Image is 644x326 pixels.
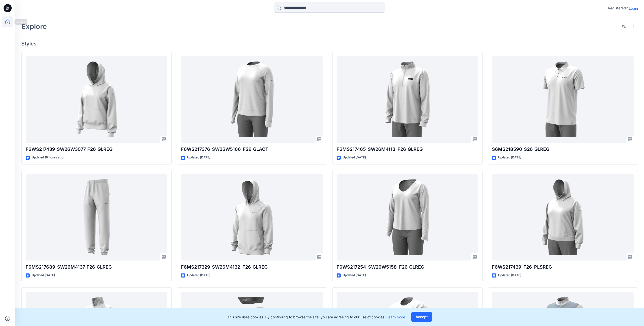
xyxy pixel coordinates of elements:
[181,56,323,143] a: F6WS217376_SW26W5166_F26_GLACT
[498,155,521,160] p: Updated [DATE]
[629,6,638,11] p: Login
[26,264,167,271] p: F6MS217689_SW26M4137_F26_GLREG
[227,314,405,320] p: This site uses cookies. By continuing to browse the site, you are agreeing to our use of cookies.
[343,273,366,278] p: Updated [DATE]
[337,56,478,143] a: F6MS217465_SW26M4113_F26_GLREG
[26,174,167,260] a: F6MS217689_SW26M4137_F26_GLREG
[181,146,323,153] p: F6WS217376_SW26W5166_F26_GLACT
[26,146,167,153] p: F6WS217439_SW26W3077_F26_GLREG
[32,155,63,160] p: Updated 19 hours ago
[181,264,323,271] p: F6MS217329_SW26M4132_F26_GLREG
[181,174,323,260] a: F6MS217329_SW26M4132_F26_GLREG
[21,41,638,47] h4: Styles
[492,146,634,153] p: S6MS218590_S26_GLREG
[498,273,521,278] p: Updated [DATE]
[608,5,628,11] p: Registered?
[337,174,478,260] a: F6WS217254_SW26W5158_F26_GLREG
[492,174,634,260] a: F6WS217439_F26_PLSREG
[337,264,478,271] p: F6WS217254_SW26W5158_F26_GLREG
[32,273,55,278] p: Updated [DATE]
[386,315,405,319] a: Learn more
[337,146,478,153] p: F6MS217465_SW26M4113_F26_GLREG
[492,56,634,143] a: S6MS218590_S26_GLREG
[21,22,47,30] h2: Explore
[492,264,634,271] p: F6WS217439_F26_PLSREG
[343,155,366,160] p: Updated [DATE]
[26,56,167,143] a: F6WS217439_SW26W3077_F26_GLREG
[187,155,210,160] p: Updated [DATE]
[411,312,432,322] button: Accept
[187,273,210,278] p: Updated [DATE]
